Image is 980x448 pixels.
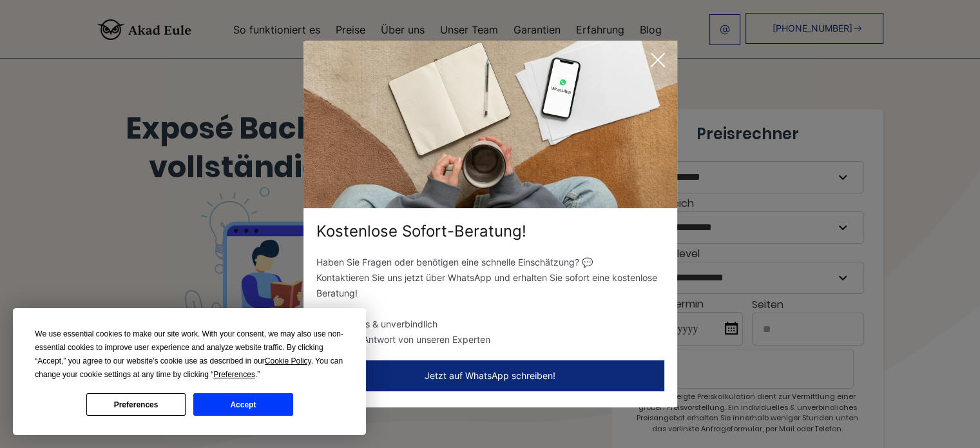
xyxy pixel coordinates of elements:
div: Kostenlose Sofort-Beratung! [303,221,677,242]
button: Jetzt auf WhatsApp schreiben! [316,360,664,391]
span: Preferences [213,370,255,379]
div: We use essential cookies to make our site work. With your consent, we may also use non-essential ... [35,327,344,382]
button: Preferences [86,393,186,416]
div: Cookie Consent Prompt [13,308,366,435]
p: Haben Sie Fragen oder benötigen eine schnelle Einschätzung? 💬 Kontaktieren Sie uns jetzt über Wha... [316,255,664,301]
button: Accept [193,393,293,416]
span: Cookie Policy [265,356,311,365]
li: ✅ Kostenlos & unverbindlich [316,317,664,332]
img: exit [303,41,677,208]
li: ✅ Direkte Antwort von unseren Experten [316,332,664,347]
